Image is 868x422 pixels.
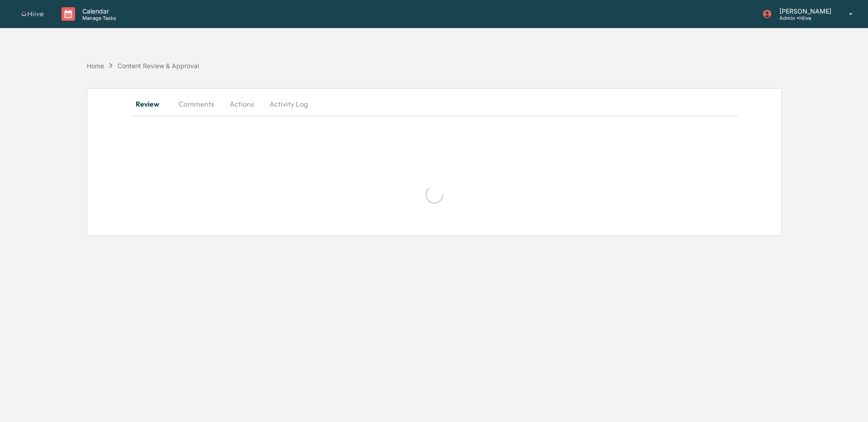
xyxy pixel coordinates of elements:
[22,12,43,17] img: logo
[75,15,121,21] p: Manage Tasks
[262,93,315,115] button: Activity Log
[118,62,199,70] div: Content Review & Approval
[171,93,222,115] button: Comments
[772,7,836,15] p: [PERSON_NAME]
[131,93,171,115] button: Review
[222,93,262,115] button: Actions
[87,62,104,70] div: Home
[131,93,738,115] div: secondary tabs example
[772,15,836,21] p: Admin • Hiive
[75,7,121,15] p: Calendar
